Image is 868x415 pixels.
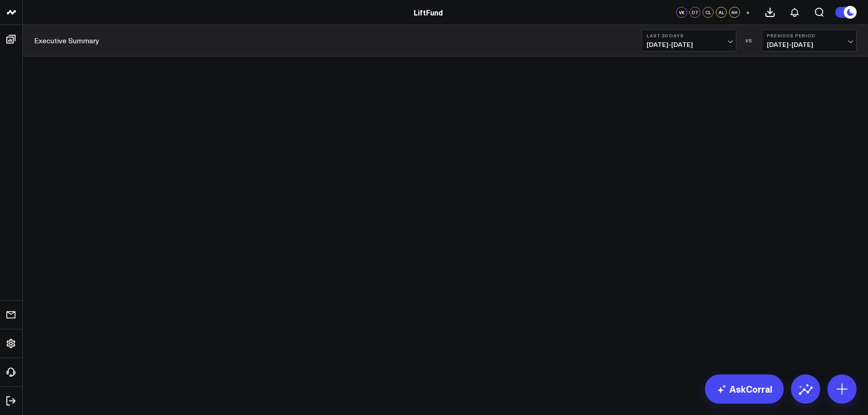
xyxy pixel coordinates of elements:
button: Last 30 Days[DATE]-[DATE] [642,30,736,51]
div: CL [703,7,714,18]
div: VK [676,7,687,18]
a: LiftFund [414,7,443,17]
button: Previous Period[DATE]-[DATE] [762,30,857,51]
a: Executive Summary [34,36,99,46]
span: [DATE] - [DATE] [647,41,731,48]
div: AH [729,7,740,18]
span: [DATE] - [DATE] [767,41,852,48]
b: Last 30 Days [647,33,731,38]
button: + [742,7,753,18]
div: VS [741,38,757,43]
div: DT [689,7,700,18]
span: + [746,9,750,15]
div: AL [716,7,727,18]
b: Previous Period [767,33,852,38]
a: AskCorral [705,374,784,404]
